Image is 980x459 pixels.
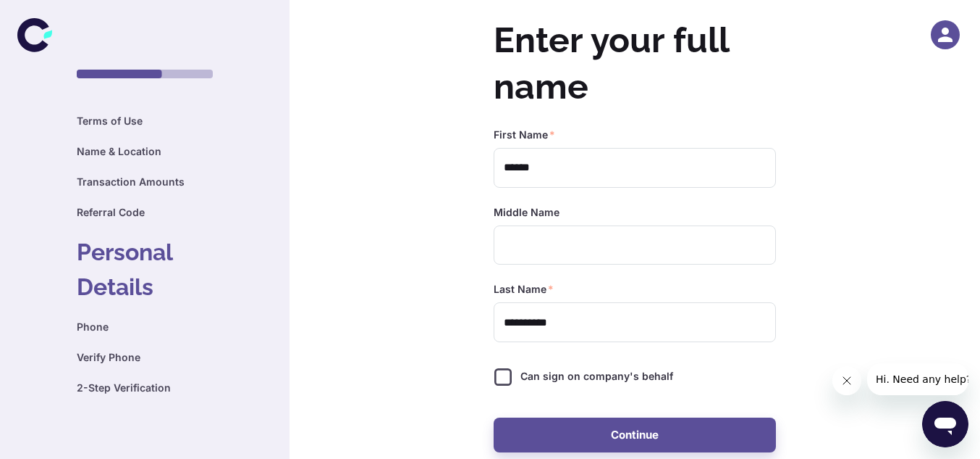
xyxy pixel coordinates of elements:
[494,17,776,110] h2: Enter your full name
[922,401,968,447] iframe: Button to launch messaging window
[494,205,559,220] label: Middle Name
[520,368,673,384] span: Can sign on company's behalf
[77,174,213,190] h6: Transaction Amounts
[77,204,213,220] h6: Referral Code
[77,350,213,365] h6: Verify Phone
[494,128,555,142] label: First Name
[77,113,213,129] h6: Terms of Use
[9,10,104,22] span: Hi. Need any help?
[832,366,861,395] iframe: Close message
[494,418,776,452] button: Continue
[77,319,213,335] h6: Phone
[494,282,554,297] label: Last Name
[77,380,213,396] h6: 2-Step Verification
[77,235,213,305] h4: Personal Details
[867,363,968,395] iframe: Message from company
[77,144,213,160] h6: Name & Location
